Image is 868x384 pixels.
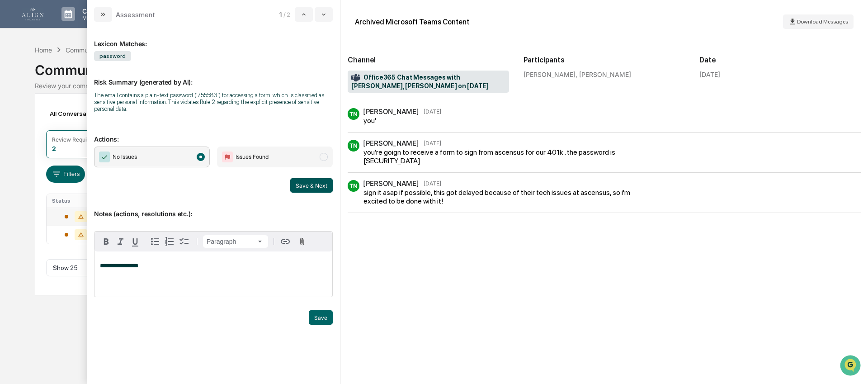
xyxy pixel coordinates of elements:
span: 1 [279,11,282,18]
div: [PERSON_NAME] [363,179,419,188]
span: Pylon [90,224,109,231]
button: Bold [99,234,113,249]
span: Office365 Chat Messages with [PERSON_NAME], [PERSON_NAME] on [DATE] [351,73,505,90]
span: Preclearance [18,185,58,194]
div: Start new chat [41,69,148,78]
time: Monday, October 6, 2025 at 12:45:56 PM [424,108,441,115]
h2: Participants [524,56,685,64]
h2: Date [699,56,861,64]
p: Manage Tasks [75,15,121,21]
p: How can we help? [9,19,165,33]
div: Communications Archive [66,46,139,54]
div: TN [348,180,359,192]
img: 1746055101610-c473b297-6a78-478c-a979-82029cc54cd1 [18,148,25,155]
div: [PERSON_NAME] [363,107,419,116]
th: Status [47,194,106,208]
a: 🗄️Attestations [62,181,116,198]
p: Risk Summary (generated by AI): [94,67,333,86]
span: • [75,147,78,155]
button: Filters [46,166,85,183]
time: Monday, October 6, 2025 at 12:46:13 PM [424,140,441,147]
span: Attestations [75,185,112,194]
time: Monday, October 6, 2025 at 12:46:39 PM [424,180,441,187]
button: Block type [203,235,268,248]
div: [DATE] [699,71,720,78]
a: 🖐️Preclearance [5,181,62,198]
div: Home [35,46,52,54]
div: We're available if you need us! [41,78,124,85]
div: 2 [52,145,56,152]
img: Flag [222,152,233,162]
span: [DATE] [80,147,99,155]
div: TN [348,140,359,152]
span: [DATE] [30,123,48,130]
div: 🖐️ [9,186,16,193]
span: Download Messages [797,19,848,25]
p: Actions: [94,124,333,143]
div: Communications Archive [35,55,833,78]
div: [PERSON_NAME], [PERSON_NAME] [524,71,685,78]
div: Past conversations [9,100,61,108]
img: 1746055101610-c473b297-6a78-478c-a979-82029cc54cd1 [9,69,25,85]
div: The email contains a plain-text password ('755583') for accessing a form, which is classified as ... [94,92,333,112]
button: Save [309,310,333,325]
span: [PERSON_NAME] [28,147,73,155]
span: Issues Found [236,152,269,161]
button: Save & Next [290,178,333,193]
img: Checkmark [99,152,110,162]
a: Powered byPylon [64,224,109,231]
div: you're goign to receive a form to sign from ascensus for our 401k . the password is [SECURITY_DATA] [363,148,624,165]
div: 🗄️ [66,186,73,193]
p: Calendar [75,7,121,15]
button: Italic [113,234,128,249]
button: Underline [128,234,142,249]
button: Attach files [294,236,310,248]
span: No Issues [113,152,137,161]
div: Lexicon Matches: [94,29,333,47]
h2: Channel [348,56,509,64]
div: 🔎 [9,203,16,210]
button: Start new chat [154,72,165,83]
div: Archived Microsoft Teams Content [355,18,469,26]
span: Data Lookup [18,202,57,211]
div: Assessment [116,10,155,19]
img: logo [22,8,43,20]
p: Notes (actions, resolutions etc.): [94,199,333,218]
div: [PERSON_NAME] [363,139,419,147]
div: TN [348,108,359,120]
img: Jack Rasmussen [9,139,24,153]
button: See all [140,99,165,109]
div: Review your communication records across channels [35,82,833,90]
button: Download Messages [783,14,854,29]
iframe: Open customer support [839,354,863,379]
span: / 2 [283,11,293,18]
div: sign it asap if possible, this got delayed because of their tech issues at ascensus, so i'm excit... [363,188,655,205]
div: Review Required [52,136,95,143]
div: All Conversations [46,106,114,121]
div: you' [363,116,438,125]
span: password [94,51,131,61]
a: 🔎Data Lookup [5,199,61,215]
img: 8933085812038_c878075ebb4cc5468115_72.jpg [19,69,35,85]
